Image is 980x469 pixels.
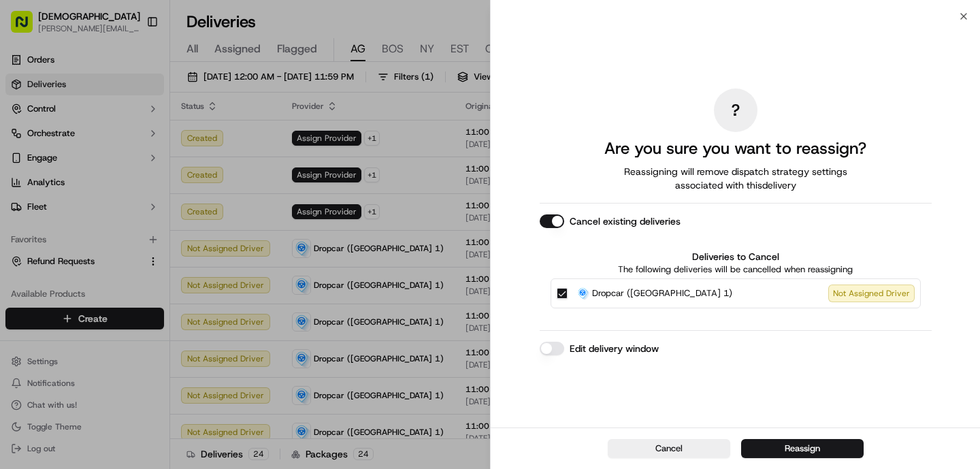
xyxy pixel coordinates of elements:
h2: Are you sure you want to reassign? [604,138,866,159]
span: Pylon [135,231,165,241]
button: Cancel [608,439,730,458]
label: Edit delivery window [570,342,659,355]
div: Start new chat [46,130,223,144]
img: 1736555255976-a54dd68f-1ca7-489b-9aae-adbdc363a1c4 [14,130,38,155]
p: Welcome 👋 [14,54,248,76]
img: Nash [14,14,41,41]
a: 💻API Documentation [110,192,224,216]
div: ? [714,88,757,132]
div: 💻 [115,199,126,210]
a: Powered byPylon [96,230,165,241]
label: Deliveries to Cancel [551,250,921,263]
button: Start new chat [231,134,248,150]
label: Cancel existing deliveries [570,214,681,228]
p: The following deliveries will be cancelled when reassigning [551,263,921,276]
div: 📗 [14,199,24,210]
span: Reassigning will remove dispatch strategy settings associated with this delivery [605,165,866,192]
a: 📗Knowledge Base [8,192,110,216]
span: Dropcar ([GEOGRAPHIC_DATA] 1) [592,287,732,300]
button: Reassign [741,439,864,458]
span: Knowledge Base [27,197,104,211]
div: We're available if you need us! [46,144,172,155]
input: Got a question? Start typing here... [35,88,245,102]
img: Dropcar (NYC 1) [576,287,589,300]
span: API Documentation [129,197,218,211]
